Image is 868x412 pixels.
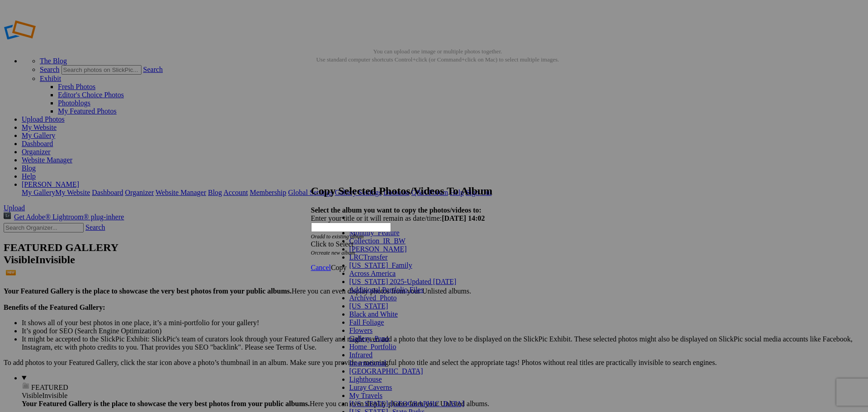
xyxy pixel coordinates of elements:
a: create new album [316,250,355,256]
h2: Copy Selected Photos/Videos To Album [311,185,551,197]
b: [DATE] 14:02 [442,214,485,222]
span: Click to Select [311,240,354,248]
a: Cancel [311,264,331,271]
span: Copy [331,264,347,271]
i: Or [311,250,355,256]
i: Or [311,233,364,240]
strong: Select the album you want to copy the photos/videos to: [311,206,481,214]
a: add to existing album [317,233,364,240]
div: Enter your title or it will remain as date/time: [311,214,551,223]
